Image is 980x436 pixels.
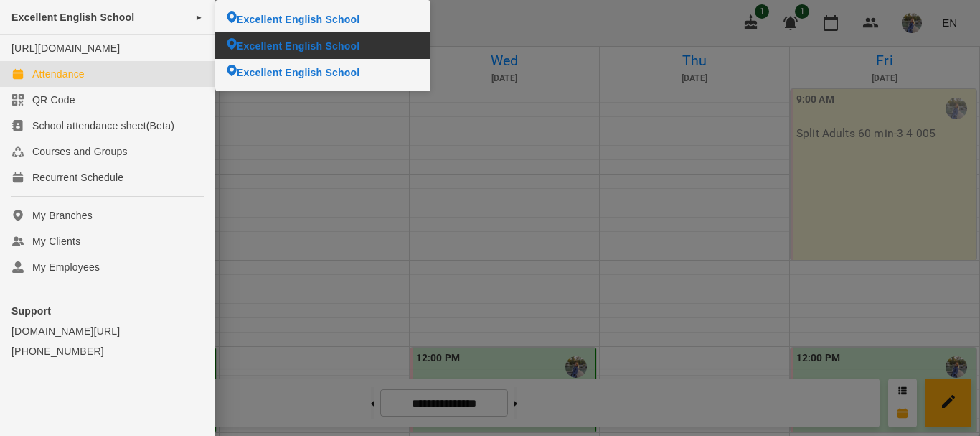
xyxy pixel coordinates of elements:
div: Attendance [32,67,85,81]
a: [DOMAIN_NAME][URL] [11,324,203,338]
div: My Employees [32,260,100,274]
a: [PHONE_NUMBER] [11,344,203,358]
span: Excellent English School [237,12,359,27]
div: School attendance sheet(Beta) [32,119,174,133]
span: Excellent English School [237,39,359,53]
span: ► [195,11,203,23]
div: My Clients [32,234,80,249]
div: QR Code [32,93,75,107]
div: Recurrent Schedule [32,170,123,185]
span: Excellent English School [237,65,359,80]
a: [URL][DOMAIN_NAME] [11,42,120,54]
div: My Branches [32,208,93,223]
p: Support [11,304,203,318]
span: Excellent English School [11,11,134,23]
div: Courses and Groups [32,144,128,159]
